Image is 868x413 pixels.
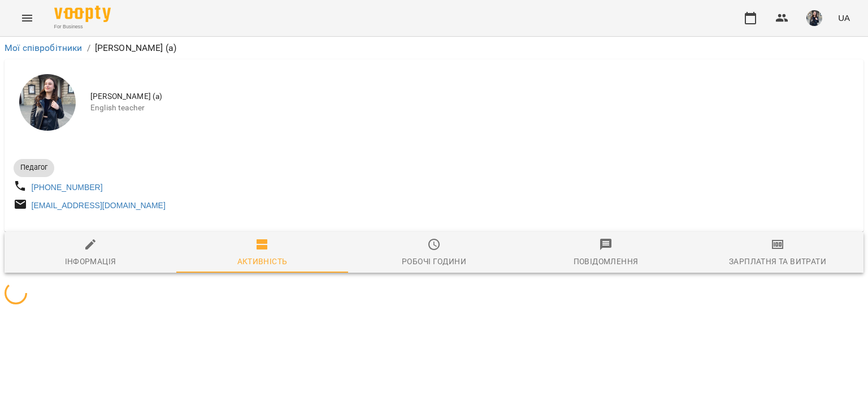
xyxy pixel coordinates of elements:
[90,91,854,102] span: [PERSON_NAME] (а)
[838,12,850,24] span: UA
[14,5,41,32] button: Menu
[90,102,854,114] span: English teacher
[32,183,103,192] a: [PHONE_NUMBER]
[574,255,639,268] div: Повідомлення
[32,201,166,210] a: [EMAIL_ADDRESS][DOMAIN_NAME]
[5,42,83,53] a: Мої співробітники
[14,162,54,173] span: Педагог
[729,255,826,268] div: Зарплатня та Витрати
[834,7,854,28] button: UA
[54,6,111,22] img: Voopty Logo
[5,41,863,55] nav: breadcrumb
[87,41,90,55] li: /
[402,255,466,268] div: Робочі години
[54,23,111,31] span: For Business
[65,255,116,268] div: Інформація
[19,74,76,131] img: Хижняк Марія Сергіївна (а)
[806,10,822,26] img: 5dc71f453aaa25dcd3a6e3e648fe382a.JPG
[95,41,177,55] p: [PERSON_NAME] (а)
[237,255,288,268] div: Активність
